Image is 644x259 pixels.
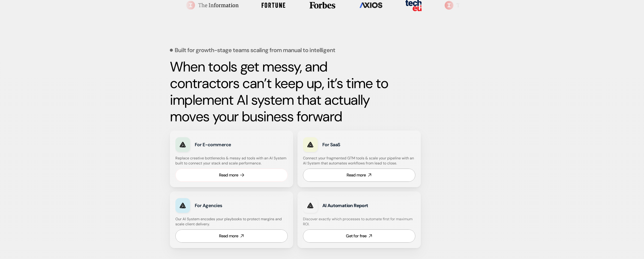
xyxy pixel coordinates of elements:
[219,233,238,239] div: Read more
[175,47,335,53] p: Built for growth-stage teams scaling from manual to intelligent
[170,58,391,126] strong: When tools get messy, and contractors can’t keep up, it’s time to implement AI system that actual...
[175,229,288,243] a: Read more
[175,156,287,166] h4: Replace creative bottlenecks & messy ad tools with an AI System built to connect your stack and s...
[195,202,258,209] h3: For Agencies
[346,233,366,239] div: Get for free
[195,141,258,148] h3: For E-commerce
[175,217,288,227] h4: Our AI System encodes your playbooks to protect margins and scale client delivery.
[303,229,415,243] a: Get for free
[322,202,368,208] strong: AI Automation Report
[219,172,238,178] div: Read more
[303,156,418,166] h4: Connect your fragmented GTM tools & scale your pipeline with an AI System that automates workflow...
[347,172,366,178] div: Read more
[175,169,288,182] a: Read more
[322,141,385,148] h3: For SaaS
[303,169,415,182] a: Read more
[303,217,415,227] h4: Discover exactly which processes to automate first for maximum ROI.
